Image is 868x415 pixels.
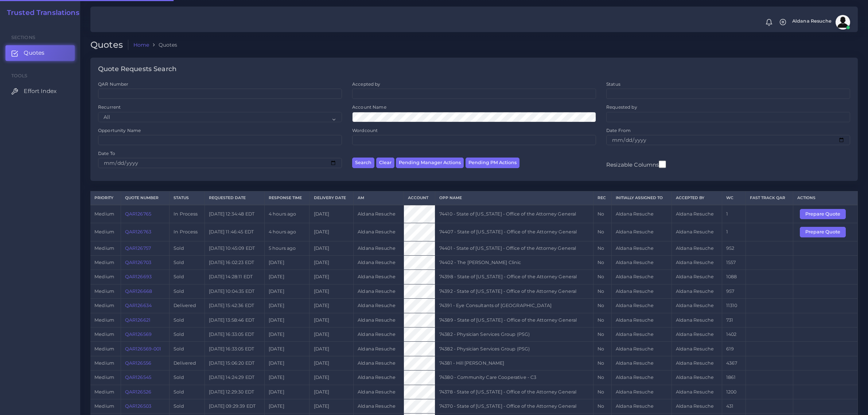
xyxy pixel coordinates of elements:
td: [DATE] 09:29:39 EDT [205,399,265,414]
td: 74382 - Physician Services Group (PSG) [435,327,593,342]
th: Status [169,191,205,205]
th: Actions [793,191,858,205]
label: Accepted by [352,81,381,87]
td: 74391 - Eye Consultants of [GEOGRAPHIC_DATA] [435,299,593,313]
span: medium [94,346,114,352]
a: Prepare Quote [800,211,851,216]
td: Aldana Resuche [672,284,722,298]
td: Sold [169,399,205,414]
td: [DATE] [310,255,354,269]
label: Resizable Columns [606,160,666,169]
td: Aldana Resuche [354,241,404,255]
img: avatar [836,15,850,30]
td: [DATE] [310,385,354,399]
td: [DATE] 16:33:05 EDT [205,342,265,356]
td: 431 [722,399,746,414]
td: 74410 - State of [US_STATE] - Office of the Attorney General [435,205,593,223]
th: Quote Number [121,191,169,205]
th: Accepted by [672,191,722,205]
td: No [593,313,611,327]
label: Status [606,81,620,87]
td: Aldana Resuche [611,385,672,399]
td: Sold [169,284,205,298]
td: 1861 [722,371,746,385]
td: No [593,371,611,385]
td: Aldana Resuche [672,385,722,399]
td: 74398 - State of [US_STATE] - Office of the Attorney General [435,270,593,284]
a: QAR126763 [125,229,151,234]
td: [DATE] 10:04:35 EDT [205,284,265,298]
label: Wordcount [352,127,378,133]
span: medium [94,360,114,366]
td: Sold [169,255,205,269]
a: QAR126556 [125,360,151,366]
input: Resizable Columns [659,160,666,169]
td: 4 hours ago [264,205,310,223]
span: medium [94,260,114,265]
td: 1088 [722,270,746,284]
td: Aldana Resuche [672,327,722,342]
a: QAR126765 [125,211,151,217]
td: Sold [169,327,205,342]
h2: Quotes [90,40,128,50]
td: Aldana Resuche [611,270,672,284]
td: Sold [169,270,205,284]
td: [DATE] 14:24:29 EDT [205,371,265,385]
td: [DATE] [264,356,310,370]
td: 74401 - State of [US_STATE] - Office of the Attorney General [435,241,593,255]
td: [DATE] [310,313,354,327]
td: [DATE] [264,399,310,414]
button: Prepare Quote [800,227,846,237]
td: [DATE] [310,205,354,223]
th: AM [354,191,404,205]
td: Aldana Resuche [672,356,722,370]
td: No [593,356,611,370]
td: [DATE] [310,299,354,313]
a: Prepare Quote [800,229,851,234]
td: Aldana Resuche [611,241,672,255]
td: 74402 - The [PERSON_NAME] Clinic [435,255,593,269]
th: WC [722,191,746,205]
a: QAR126703 [125,260,151,265]
td: Aldana Resuche [611,327,672,342]
td: Aldana Resuche [354,223,404,241]
a: QAR126545 [125,375,151,380]
td: Aldana Resuche [672,342,722,356]
td: 731 [722,313,746,327]
span: medium [94,303,114,308]
button: Search [352,158,374,168]
td: [DATE] [264,270,310,284]
td: In Process [169,223,205,241]
td: Aldana Resuche [672,205,722,223]
td: 619 [722,342,746,356]
span: medium [94,229,114,234]
td: [DATE] [310,270,354,284]
td: [DATE] 15:06:20 EDT [205,356,265,370]
td: [DATE] [264,342,310,356]
td: 4 hours ago [264,223,310,241]
td: Aldana Resuche [354,270,404,284]
td: Aldana Resuche [611,223,672,241]
td: [DATE] [310,371,354,385]
span: medium [94,211,114,217]
td: 74382 - Physician Services Group (PSG) [435,342,593,356]
button: Pending Manager Actions [396,158,464,168]
th: Account [404,191,435,205]
td: Aldana Resuche [672,371,722,385]
span: medium [94,331,114,337]
span: medium [94,375,114,380]
td: Aldana Resuche [611,371,672,385]
td: Aldana Resuche [611,313,672,327]
td: No [593,342,611,356]
a: QAR126634 [125,303,152,308]
td: No [593,223,611,241]
td: No [593,327,611,342]
td: Aldana Resuche [354,255,404,269]
button: Pending PM Actions [466,158,519,168]
td: [DATE] 11:46:45 EDT [205,223,265,241]
a: Trusted Translations [2,9,79,17]
td: 74370 - State of [US_STATE] - Office of the Attorney General [435,399,593,414]
th: REC [593,191,611,205]
td: Delivered [169,356,205,370]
